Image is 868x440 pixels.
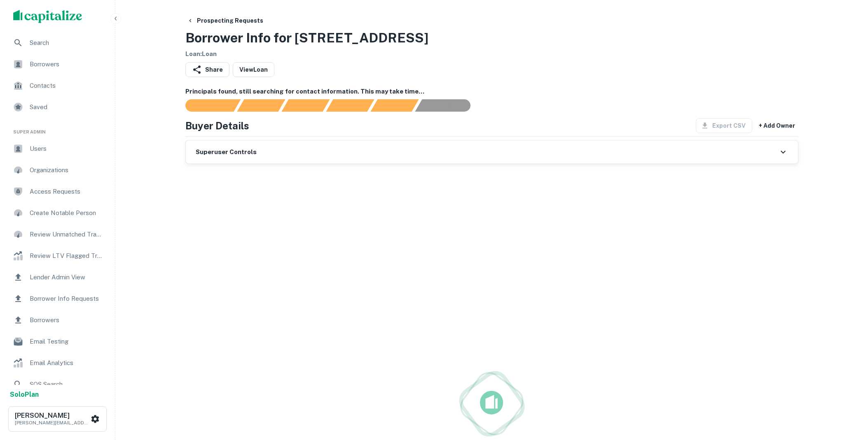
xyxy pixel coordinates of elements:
[185,87,798,96] h6: Principals found, still searching for contact information. This may take time...
[30,208,103,218] span: Create Notable Person
[15,419,89,426] p: [PERSON_NAME][EMAIL_ADDRESS][DOMAIN_NAME]
[7,203,108,223] a: Create Notable Person
[30,379,103,389] span: SOS Search
[185,49,428,59] h6: Loan : Loan
[15,412,89,419] h6: [PERSON_NAME]
[7,119,108,139] li: Super Admin
[30,251,103,261] span: Review LTV Flagged Transactions
[415,99,480,112] div: AI fulfillment process complete.
[175,99,237,112] div: Sending borrower request to AI...
[756,118,798,133] button: + Add Owner
[7,54,108,74] a: Borrowers
[30,294,103,304] span: Borrower Info Requests
[30,187,103,197] span: Access Requests
[326,99,374,112] div: Principals found, AI now looking for contact information...
[196,147,257,157] h6: Superuser Controls
[7,76,108,96] a: Contacts
[7,225,108,244] a: Review Unmatched Transactions
[30,272,103,282] span: Lender Admin View
[185,28,428,48] h3: Borrower Info for [STREET_ADDRESS]
[30,358,103,368] span: Email Analytics
[30,38,103,48] span: Search
[7,139,108,159] a: Users
[30,59,103,69] span: Borrowers
[7,374,108,394] a: SOS Search
[7,289,108,309] a: Borrower Info Requests
[8,406,107,432] button: [PERSON_NAME][PERSON_NAME][EMAIL_ADDRESS][DOMAIN_NAME]
[185,62,229,77] button: Share
[7,97,108,117] a: Saved
[7,353,108,373] a: Email Analytics
[30,102,103,112] span: Saved
[7,160,108,180] a: Organizations
[237,99,285,112] div: Your request is received and processing...
[30,337,103,346] span: Email Testing
[370,99,419,112] div: Principals found, still searching for contact information. This may take time...
[30,81,103,91] span: Contacts
[13,10,82,23] img: capitalize-logo.png
[30,165,103,175] span: Organizations
[7,182,108,201] a: Access Requests
[184,13,267,28] button: Prospecting Requests
[7,332,108,351] a: Email Testing
[30,229,103,239] span: Review Unmatched Transactions
[7,310,108,330] a: Borrowers
[233,62,274,77] a: ViewLoan
[7,267,108,287] a: Lender Admin View
[7,246,108,266] a: Review LTV Flagged Transactions
[185,118,249,133] h4: Buyer Details
[7,33,108,53] a: Search
[30,144,103,154] span: Users
[30,315,103,325] span: Borrowers
[10,391,39,398] strong: Solo Plan
[10,390,39,400] a: SoloPlan
[281,99,330,112] div: Documents found, AI parsing details...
